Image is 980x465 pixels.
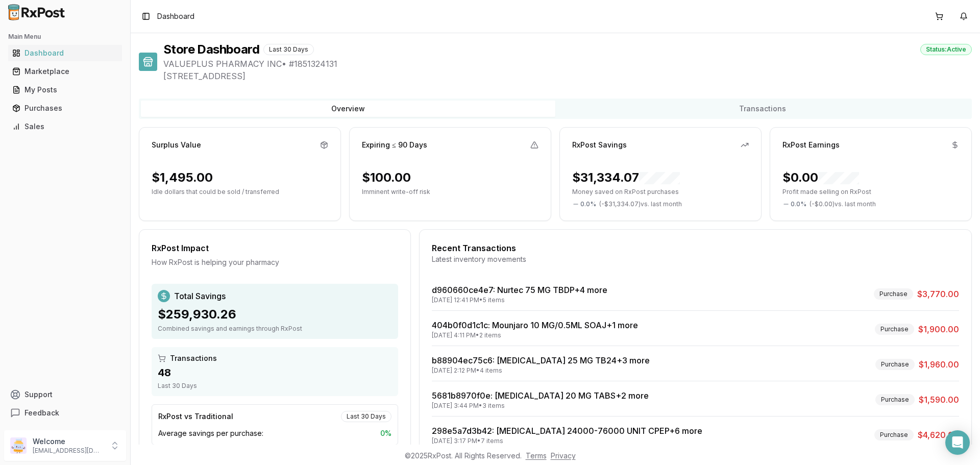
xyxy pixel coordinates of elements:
[157,11,194,21] nav: breadcrumb
[8,33,122,41] h2: Main Menu
[141,101,555,117] button: Overview
[163,70,972,82] span: [STREET_ADDRESS]
[918,323,959,335] span: $1,900.00
[432,402,649,410] div: [DATE] 3:44 PM • 3 items
[599,200,682,208] span: ( - $31,334.07 ) vs. last month
[875,359,915,370] div: Purchase
[580,200,596,208] span: 0.0 %
[432,390,649,401] a: 5681b8970f0e: [MEDICAL_DATA] 20 MG TABS+2 more
[4,100,126,116] button: Purchases
[362,169,411,186] div: $100.00
[158,365,392,380] div: 48
[526,451,547,460] a: Terms
[572,140,627,150] div: RxPost Savings
[4,385,126,404] button: Support
[12,121,118,132] div: Sales
[174,290,226,302] span: Total Savings
[158,428,263,438] span: Average savings per purchase:
[152,140,201,150] div: Surplus Value
[874,288,913,300] div: Purchase
[8,81,122,99] a: My Posts
[432,254,959,264] div: Latest inventory movements
[8,44,122,62] a: Dashboard
[810,200,876,208] span: ( - $0.00 ) vs. last month
[152,257,398,267] div: How RxPost is helping your pharmacy
[432,320,638,330] a: 404b0f0d1c1c: Mounjaro 10 MG/0.5ML SOAJ+1 more
[432,437,702,445] div: [DATE] 3:17 PM • 7 items
[12,48,118,58] div: Dashboard
[158,382,392,390] div: Last 30 Days
[170,353,217,363] span: Transactions
[782,169,859,186] div: $0.00
[782,140,840,150] div: RxPost Earnings
[432,296,607,304] div: [DATE] 12:41 PM • 5 items
[875,394,915,405] div: Purchase
[791,200,806,208] span: 0.0 %
[158,325,392,333] div: Combined savings and earnings through RxPost
[875,324,914,335] div: Purchase
[432,426,702,436] a: 298e5a7d3b42: [MEDICAL_DATA] 24000-76000 UNIT CPEP+6 more
[163,41,259,58] h1: Store Dashboard
[24,408,59,418] span: Feedback
[4,4,69,20] img: RxPost Logo
[432,366,650,375] div: [DATE] 2:12 PM • 4 items
[8,62,122,81] a: Marketplace
[33,436,104,447] p: Welcome
[12,66,118,77] div: Marketplace
[158,306,392,323] div: $259,930.26
[152,169,213,186] div: $1,495.00
[572,188,749,196] p: Money saved on RxPost purchases
[4,404,126,422] button: Feedback
[4,82,126,98] button: My Posts
[551,451,576,460] a: Privacy
[919,394,959,406] span: $1,590.00
[4,63,126,80] button: Marketplace
[4,118,126,135] button: Sales
[163,58,972,70] span: VALUEPLUS PHARMACY INC • # 1851324131
[432,331,638,339] div: [DATE] 4:11 PM • 2 items
[432,242,959,254] div: Recent Transactions
[919,358,959,371] span: $1,960.00
[152,188,328,196] p: Idle dollars that could be sold / transferred
[158,411,233,422] div: RxPost vs Traditional
[8,117,122,136] a: Sales
[380,428,391,438] span: 0 %
[8,99,122,117] a: Purchases
[432,285,607,295] a: d960660ce4e7: Nurtec 75 MG TBDP+4 more
[12,85,118,95] div: My Posts
[917,288,959,300] span: $3,770.00
[782,188,959,196] p: Profit made selling on RxPost
[945,430,970,455] div: Open Intercom Messenger
[12,103,118,113] div: Purchases
[263,44,314,55] div: Last 30 Days
[362,140,427,150] div: Expiring ≤ 90 Days
[4,45,126,61] button: Dashboard
[874,429,914,440] div: Purchase
[152,242,398,254] div: RxPost Impact
[572,169,680,186] div: $31,334.07
[341,411,391,422] div: Last 30 Days
[33,447,104,455] p: [EMAIL_ADDRESS][DOMAIN_NAME]
[920,44,972,55] div: Status: Active
[432,355,650,365] a: b88904ec75c6: [MEDICAL_DATA] 25 MG TB24+3 more
[362,188,538,196] p: Imminent write-off risk
[918,429,959,441] span: $4,620.00
[555,101,970,117] button: Transactions
[157,11,194,21] span: Dashboard
[10,437,27,454] img: User avatar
